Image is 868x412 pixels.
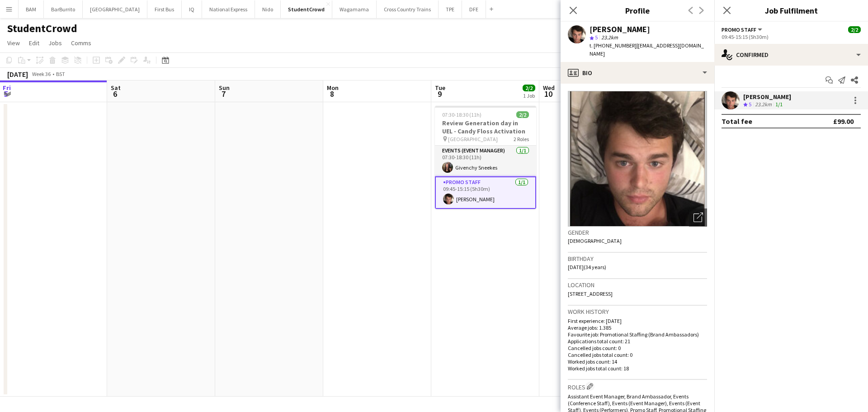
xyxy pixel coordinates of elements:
p: Applications total count: 21 [568,338,707,345]
button: IQ [182,0,202,18]
h1: StudentCrowd [7,22,77,35]
app-job-card: 07:30-18:30 (11h)2/2Review Generation day in UEL - Candy Floss Activation [GEOGRAPHIC_DATA]2 Role... [435,106,536,209]
span: Edit [29,39,39,47]
a: Edit [25,37,43,49]
div: 1 Job [523,92,535,99]
span: 23.2km [599,34,620,41]
div: [PERSON_NAME] [743,93,791,101]
button: Wagamama [332,0,377,18]
p: Favourite job: Promotional Staffing (Brand Ambassadors) [568,331,707,338]
span: | [EMAIL_ADDRESS][DOMAIN_NAME] [590,42,704,57]
a: Jobs [45,37,66,49]
span: 5 [1,89,11,99]
button: BAM [19,0,44,18]
div: Total fee [722,117,752,126]
span: Wed [543,84,555,92]
span: [DEMOGRAPHIC_DATA] [568,237,622,244]
div: £99.00 [833,117,854,126]
span: 8 [325,89,339,99]
span: 7 [217,89,230,99]
a: View [4,37,24,49]
p: Cancelled jobs count: 0 [568,345,707,351]
button: National Express [202,0,255,18]
h3: Work history [568,308,707,316]
span: 5 [749,101,751,108]
button: DFE [462,0,486,18]
span: Sun [219,84,230,92]
button: StudentCrowd [281,0,332,18]
button: Nido [255,0,281,18]
span: [STREET_ADDRESS] [568,290,613,297]
p: Average jobs: 1.385 [568,324,707,331]
h3: Review Generation day in UEL - Candy Floss Activation [435,119,536,135]
app-skills-label: 1/1 [775,101,783,108]
p: First experience: [DATE] [568,317,707,324]
h3: Birthday [568,255,707,263]
span: Week 36 [30,71,52,77]
span: Sat [111,84,121,92]
h3: Roles [568,382,707,391]
span: View [7,39,20,47]
span: 07:30-18:30 (11h) [442,111,481,118]
span: 2/2 [523,85,535,91]
button: Cross Country Trains [377,0,439,18]
div: Confirmed [714,44,868,66]
div: Bio [561,62,714,84]
span: Mon [327,84,339,92]
button: Promo Staff [722,26,764,33]
span: 5 [595,34,598,41]
span: 2 Roles [514,136,529,142]
span: 2/2 [848,26,861,33]
span: Jobs [48,39,62,47]
div: [DATE] [7,70,28,79]
span: Comms [71,39,91,47]
button: TPE [439,0,462,18]
button: [GEOGRAPHIC_DATA] [83,0,147,18]
p: Worked jobs total count: 18 [568,365,707,372]
h3: Profile [561,5,714,16]
h3: Job Fulfilment [714,5,868,16]
div: Open photos pop-in [689,208,707,227]
img: Crew avatar or photo [568,91,707,227]
span: Tue [435,84,445,92]
div: BST [56,71,65,77]
span: [GEOGRAPHIC_DATA] [448,136,498,142]
span: 10 [542,89,555,99]
span: Fri [3,84,11,92]
span: 9 [434,89,445,99]
h3: Location [568,281,707,289]
app-card-role: Events (Event Manager)1/107:30-18:30 (11h)Givenchy Sneekes [435,146,536,176]
p: Cancelled jobs total count: 0 [568,351,707,358]
span: 2/2 [516,111,529,118]
span: 6 [109,89,121,99]
button: First Bus [147,0,182,18]
a: Comms [67,37,95,49]
span: t. [PHONE_NUMBER] [590,42,637,49]
h3: Gender [568,228,707,237]
span: [DATE] (34 years) [568,264,606,270]
app-card-role: Promo Staff1/109:45-15:15 (5h30m)[PERSON_NAME] [435,176,536,209]
button: BarBurrito [44,0,83,18]
div: 23.2km [753,101,774,109]
div: [PERSON_NAME] [590,25,650,33]
div: 09:45-15:15 (5h30m) [722,33,861,40]
p: Worked jobs count: 14 [568,358,707,365]
span: Promo Staff [722,26,756,33]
